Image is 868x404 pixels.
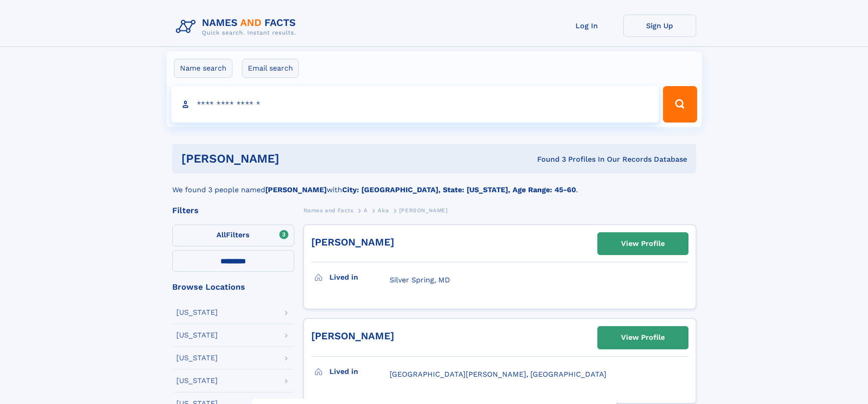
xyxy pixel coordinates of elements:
span: [GEOGRAPHIC_DATA][PERSON_NAME], [GEOGRAPHIC_DATA] [390,370,606,378]
a: Aka [378,205,389,216]
a: Names and Facts [303,205,354,216]
div: We found 3 people named with . [172,174,696,195]
input: search input [171,86,659,123]
div: [US_STATE] [176,332,218,339]
b: [PERSON_NAME] [265,185,327,194]
label: Name search [174,59,232,78]
span: Aka [378,207,389,214]
a: A [364,205,368,216]
a: View Profile [598,233,688,255]
h3: Lived in [329,270,390,285]
span: [PERSON_NAME] [399,207,448,214]
a: [PERSON_NAME] [311,236,394,248]
a: Log In [550,15,623,37]
label: Filters [172,225,294,246]
span: A [364,207,368,214]
div: [US_STATE] [176,309,218,316]
div: View Profile [621,327,665,348]
div: Filters [172,206,294,215]
div: [US_STATE] [176,377,218,384]
a: [PERSON_NAME] [311,330,394,342]
div: View Profile [621,233,665,254]
h3: Lived in [329,364,390,379]
div: Browse Locations [172,283,294,291]
button: Search Button [663,86,697,123]
h1: [PERSON_NAME] [181,153,408,164]
span: Silver Spring, MD [390,276,450,284]
b: City: [GEOGRAPHIC_DATA], State: [US_STATE], Age Range: 45-60 [342,185,576,194]
div: [US_STATE] [176,354,218,362]
div: Found 3 Profiles In Our Records Database [408,154,687,164]
img: Logo Names and Facts [172,15,303,39]
a: Sign Up [623,15,696,37]
label: Email search [242,59,299,78]
a: View Profile [598,327,688,348]
span: All [216,230,226,239]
